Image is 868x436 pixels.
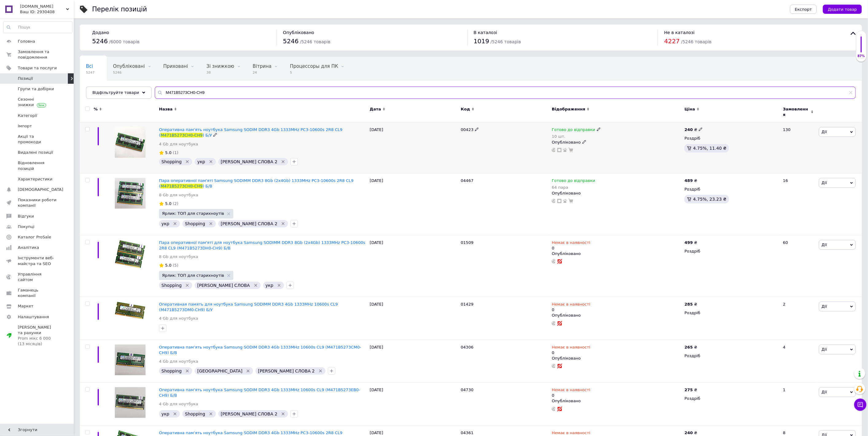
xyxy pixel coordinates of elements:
div: Опубліковано [552,140,681,145]
span: M471B5273CH0-CH9 [161,133,203,137]
span: Відновлення позицій [18,160,57,171]
span: Дії [822,129,827,134]
svg: Видалити мітку [185,283,190,288]
a: 4 Gb для ноутбука [159,401,198,407]
span: Shopping [162,368,182,373]
div: ₴ [684,387,697,393]
div: ₴ [684,302,697,307]
div: 16 [779,173,817,235]
a: 4 Gb для ноутбука [159,359,198,364]
span: Дії [822,242,827,247]
input: Пошук по назві позиції, артикулу і пошуковим запитам [155,87,856,99]
span: ) Б/В [203,184,212,188]
svg: Видалити мітку [281,159,286,164]
span: Всі [86,64,93,69]
span: Вітрина [253,64,271,69]
span: [PERSON_NAME] СЛОВА 2 [221,221,278,226]
div: Роздріб [684,396,778,401]
span: (1) [173,150,178,155]
span: Маркет [18,303,33,309]
span: Готово до відправки [552,127,595,134]
div: Перелік позицій [92,6,147,13]
img: Оперативная память для ноутбука Samsung SODIMM DDR3 4Gb 1333MHz PC3-10600s 2R8 CL9 (M471B5273CH0-... [115,127,146,158]
span: Замовлення та повідомлення [18,49,57,60]
b: 489 [684,178,693,183]
div: Роздріб [684,187,778,192]
svg: Видалити мітку [281,411,286,416]
span: 5 [290,70,338,75]
span: Shopping [162,283,182,288]
span: Імпорт [18,123,32,129]
span: В каталозі [474,30,497,35]
a: 4 Gb для ноутбука [159,316,198,321]
span: укр [266,283,274,288]
div: Опубліковано [552,251,681,257]
span: Категорії [18,113,37,118]
span: Shopping [185,221,205,226]
span: Каталог ProSale [18,234,51,240]
span: Управління сайтом [18,272,57,283]
span: Групи та добірки [18,86,54,92]
div: Роздріб [684,249,778,254]
a: 8 Gb для ноутбука [159,254,198,260]
span: Дії [822,180,827,185]
div: ₴ [684,178,697,183]
span: 4227 [664,37,680,45]
svg: Видалити мітку [318,368,323,373]
div: Опубліковано [552,398,681,404]
span: % [94,106,98,112]
div: 64 пара [552,185,595,190]
img: Пара оперативной памяти для ноутбука Samsung SODIMM DDR3 8Gb (2x4Gb) 1333MHz 10600s CL9 (M471B527... [115,240,146,268]
span: Покупці [18,224,34,230]
b: 265 [684,345,693,349]
span: Головна [18,39,35,44]
span: Сезонні знижки [18,97,57,108]
div: ₴ [684,430,697,436]
span: Дії [822,304,827,309]
span: Дії [822,347,827,352]
span: 38 [206,70,234,75]
a: Оперативная память для ноутбука Samsung SODIMM DDR3 4Gb 1333MHz 10600s CL9 (M471B5273DM0-CH9) Б/У [159,302,338,312]
div: Роздріб [684,353,778,359]
div: [DATE] [368,173,459,235]
span: Знижка закінчилась [86,87,135,92]
div: 87% [856,54,866,58]
div: 2 [779,297,817,340]
b: 275 [684,388,693,392]
span: Аналітика [18,245,39,250]
div: Опубліковано [552,356,681,361]
span: 04306 [461,345,473,349]
input: Пошук [3,22,72,33]
a: Оперативна пам'ять ноутбука Samsung SODIM DDR3 4Gb 1333MHz 10600s CL9 (M471B5273CM0-CH9) Б/В [159,345,361,355]
div: ₴ [684,345,697,350]
div: ₴ [684,127,703,133]
span: M471B5273CH0-CH9 [161,184,203,188]
div: Prom мікс 6 000 (13 місяців) [18,336,57,347]
div: [DATE] [368,340,459,383]
svg: Видалити мітку [253,283,258,288]
div: [DATE] [368,383,459,426]
div: [DATE] [368,122,459,173]
div: 60 [779,235,817,297]
span: 5.0 [165,263,172,268]
a: Оперативна пам'ять ноутбука Samsung SODIM DDR3 4Gb 1333MHz 10600s CL9 (M471B5273EB0-CH9) Б/В [159,388,360,398]
svg: Видалити мітку [173,221,177,226]
a: 8 Gb для ноутбука [159,192,198,198]
span: Замовлення [783,106,809,118]
span: Експорт [795,7,812,12]
span: Дії [822,390,827,394]
svg: Видалити мітку [246,368,251,373]
span: [PERSON_NAME] СЛОВА 2 [221,411,278,416]
span: Ярлик: ТОП для старихноутів [162,273,224,277]
span: Показники роботи компанії [18,197,57,208]
svg: Видалити мітку [208,159,213,164]
span: Характеристики [18,176,53,182]
span: 4.75%, 11.40 ₴ [693,146,726,151]
span: Немає в наявності [552,240,590,247]
span: [PERSON_NAME] СЛОВА 2 [258,368,315,373]
span: Немає в наявності [552,302,590,308]
button: Додати товар [823,5,862,14]
span: ) Б/У [203,133,212,137]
